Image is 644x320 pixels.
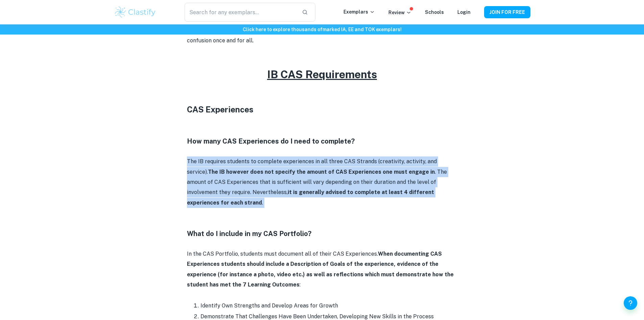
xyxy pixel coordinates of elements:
[457,9,471,15] a: Login
[343,8,375,16] p: Exemplars
[1,26,643,33] h6: Click here to explore thousands of marked IA, EE and TOK exemplars !
[114,5,157,19] img: Clastify logo
[200,300,457,311] li: Identify Own Strengths and Develop Areas for Growth
[267,68,377,81] u: IB CAS Requirements
[187,189,434,206] strong: it is generally advised to complete at least 4 different experiences for each strand
[187,136,457,146] h4: How many CAS Experiences do I need to complete?
[208,169,435,175] strong: The IB however does not specify the amount of CAS Experiences one must engage in
[187,249,457,290] p: In the CAS Portfolio, students must document all of their CAS Experiences. :
[624,296,637,310] button: Help and Feedback
[484,6,530,18] button: JOIN FOR FREE
[187,103,457,115] h3: CAS Experiences
[388,9,411,16] p: Review
[187,229,457,239] h4: What do I include in my CAS Portfolio?
[185,3,296,22] input: Search for any exemplars...
[425,9,444,15] a: Schools
[187,156,457,208] p: The IB requires students to complete experiences in all three CAS Strands (creativity, activity, ...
